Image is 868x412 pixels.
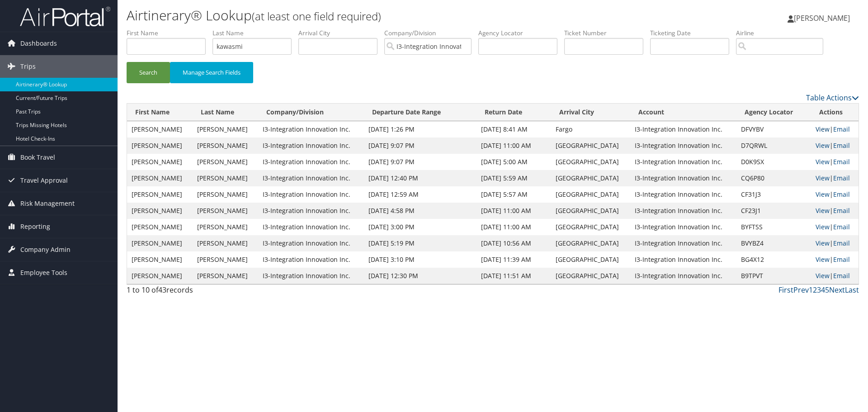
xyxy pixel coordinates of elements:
[736,186,811,203] td: CF31J3
[811,186,859,203] td: |
[833,271,850,280] a: Email
[364,137,476,154] td: [DATE] 9:07 PM
[825,285,829,295] a: 5
[811,203,859,219] td: |
[384,28,478,38] label: Company/Division
[551,235,631,251] td: [GEOGRAPHIC_DATA]
[816,206,830,215] a: View
[476,154,551,170] td: [DATE] 5:00 AM
[811,268,859,284] td: |
[811,251,859,268] td: |
[258,268,364,284] td: I3-Integration Innovation Inc.
[833,174,850,182] a: Email
[833,141,850,150] a: Email
[816,239,830,247] a: View
[833,239,850,247] a: Email
[816,174,830,182] a: View
[630,251,736,268] td: I3-Integration Innovation Inc.
[806,93,859,103] a: Table Actions
[478,28,564,38] label: Agency Locator
[127,28,212,38] label: First Name
[630,104,736,121] th: Account: activate to sort column ascending
[630,186,736,203] td: I3-Integration Innovation Inc.
[821,285,825,295] a: 4
[364,235,476,251] td: [DATE] 5:19 PM
[258,137,364,154] td: I3-Integration Innovation Inc.
[127,154,193,170] td: [PERSON_NAME]
[258,170,364,186] td: I3-Integration Innovation Inc.
[778,285,793,295] a: First
[258,235,364,251] td: I3-Integration Innovation Inc.
[258,186,364,203] td: I3-Integration Innovation Inc.
[833,255,850,264] a: Email
[811,170,859,186] td: |
[551,154,631,170] td: [GEOGRAPHIC_DATA]
[476,235,551,251] td: [DATE] 10:56 AM
[816,157,830,166] a: View
[127,186,193,203] td: [PERSON_NAME]
[811,235,859,251] td: |
[811,219,859,235] td: |
[193,104,258,121] th: Last Name: activate to sort column ascending
[551,203,631,219] td: [GEOGRAPHIC_DATA]
[833,157,850,166] a: Email
[736,251,811,268] td: BG4X12
[736,203,811,219] td: CF23J1
[20,238,71,261] span: Company Admin
[158,285,166,295] span: 43
[816,223,830,231] a: View
[127,137,193,154] td: [PERSON_NAME]
[364,154,476,170] td: [DATE] 9:07 PM
[364,186,476,203] td: [DATE] 12:59 AM
[127,203,193,219] td: [PERSON_NAME]
[551,170,631,186] td: [GEOGRAPHIC_DATA]
[829,285,845,295] a: Next
[816,271,830,280] a: View
[364,268,476,284] td: [DATE] 12:30 PM
[551,268,631,284] td: [GEOGRAPHIC_DATA]
[788,5,859,32] a: [PERSON_NAME]
[736,137,811,154] td: D7QRWL
[476,251,551,268] td: [DATE] 11:39 AM
[845,285,859,295] a: Last
[476,121,551,137] td: [DATE] 8:41 AM
[127,170,193,186] td: [PERSON_NAME]
[127,235,193,251] td: [PERSON_NAME]
[551,219,631,235] td: [GEOGRAPHIC_DATA]
[809,285,813,295] a: 1
[793,285,809,295] a: Prev
[298,28,384,38] label: Arrival City
[258,203,364,219] td: I3-Integration Innovation Inc.
[811,104,859,121] th: Actions
[193,219,258,235] td: [PERSON_NAME]
[630,137,736,154] td: I3-Integration Innovation Inc.
[20,6,110,27] img: airportal-logo.png
[476,137,551,154] td: [DATE] 11:00 AM
[193,137,258,154] td: [PERSON_NAME]
[127,104,193,121] th: First Name: activate to sort column ascending
[193,121,258,137] td: [PERSON_NAME]
[127,284,300,300] div: 1 to 10 of records
[813,285,817,295] a: 2
[551,251,631,268] td: [GEOGRAPHIC_DATA]
[794,13,850,23] span: [PERSON_NAME]
[833,223,850,231] a: Email
[736,219,811,235] td: BYFTSS
[476,170,551,186] td: [DATE] 5:59 AM
[630,268,736,284] td: I3-Integration Innovation Inc.
[20,146,55,169] span: Book Travel
[127,219,193,235] td: [PERSON_NAME]
[193,235,258,251] td: [PERSON_NAME]
[258,251,364,268] td: I3-Integration Innovation Inc.
[736,235,811,251] td: BVYBZ4
[551,104,631,121] th: Arrival City: activate to sort column ascending
[193,268,258,284] td: [PERSON_NAME]
[20,215,50,238] span: Reporting
[364,121,476,137] td: [DATE] 1:26 PM
[212,28,298,38] label: Last Name
[258,104,364,121] th: Company/Division
[193,186,258,203] td: [PERSON_NAME]
[551,137,631,154] td: [GEOGRAPHIC_DATA]
[364,219,476,235] td: [DATE] 3:00 PM
[258,219,364,235] td: I3-Integration Innovation Inc.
